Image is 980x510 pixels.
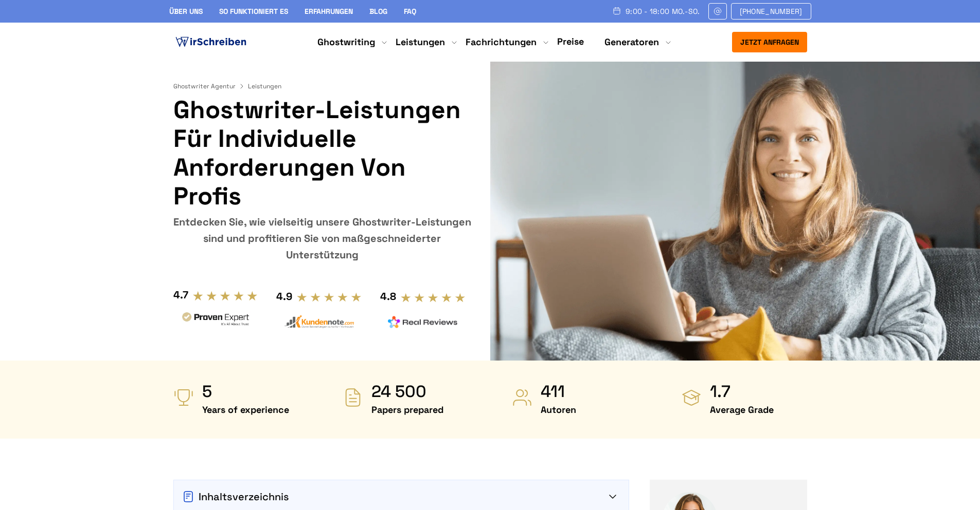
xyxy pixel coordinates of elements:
[541,381,576,402] strong: 411
[371,402,443,418] span: Papers prepared
[732,32,807,52] button: Jetzt anfragen
[396,36,445,48] a: Leistungen
[466,36,537,48] a: Fachrichtungen
[557,35,584,47] a: Preise
[173,387,194,408] img: Years of experience
[731,3,811,20] a: [PHONE_NUMBER]
[305,7,353,16] a: Erfahrungen
[296,292,362,303] img: stars
[512,387,532,408] img: Autoren
[284,315,354,329] img: kundennote
[369,7,387,16] a: Blog
[181,311,251,330] img: provenexpert
[740,7,803,15] span: [PHONE_NUMBER]
[173,82,246,90] a: Ghostwriter Agentur
[173,287,188,303] div: 4.7
[173,96,471,211] h1: Ghostwriter-Leistungen für individuelle Anforderungen von Profis
[343,387,363,408] img: Papers prepared
[681,387,702,408] img: Average Grade
[710,402,774,418] span: Average Grade
[276,288,292,305] div: 4.9
[173,34,248,50] img: logo ghostwriter-österreich
[388,316,458,328] img: realreviews
[626,7,700,15] span: 9:00 - 18:00 Mo.-So.
[371,381,443,402] strong: 24 500
[400,292,466,303] img: stars
[202,402,289,418] span: Years of experience
[182,488,620,505] div: Inhaltsverzeichnis
[713,7,722,15] img: Email
[612,7,621,15] img: Schedule
[380,288,396,305] div: 4.8
[173,214,471,263] div: Entdecken Sie, wie vielseitig unsere Ghostwriter-Leistungen sind und profitieren Sie von maßgesch...
[169,7,203,16] a: Über uns
[202,381,289,402] strong: 5
[604,36,659,48] a: Generatoren
[219,7,288,16] a: So funktioniert es
[192,290,258,301] img: stars
[317,36,375,48] a: Ghostwriting
[404,7,416,16] a: FAQ
[541,402,576,418] span: Autoren
[248,82,281,90] span: Leistungen
[710,381,774,402] strong: 1.7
